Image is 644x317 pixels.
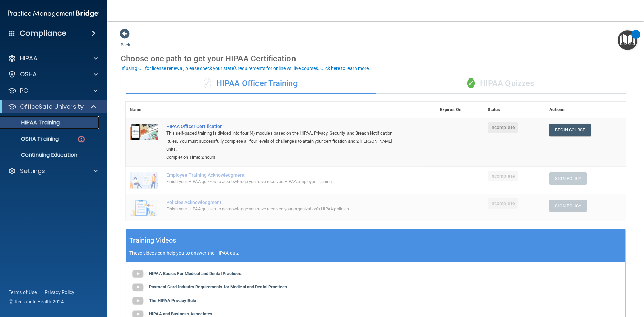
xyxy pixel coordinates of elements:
b: The HIPAA Privacy Rule [149,298,196,303]
th: Name [126,102,162,118]
img: danger-circle.6113f641.png [77,135,86,143]
span: Incomplete [488,171,518,181]
img: gray_youtube_icon.38fcd6cc.png [131,294,145,308]
a: Begin Course [549,124,590,136]
b: HIPAA and Business Associates [149,311,212,316]
button: Sign Policy [549,200,587,212]
th: Expires On [436,102,484,118]
a: Back [121,34,130,47]
p: These videos can help you to answer the HIPAA quiz [129,250,622,256]
a: OSHA [8,70,98,78]
div: Finish your HIPAA quizzes to acknowledge you have received your organization’s HIPAA policies. [166,205,402,213]
div: Policies Acknowledgment [166,200,402,205]
p: OSHA [20,70,37,78]
img: PMB logo [8,7,99,20]
button: Open Resource Center, 1 new notification [618,30,637,50]
span: Ⓒ Rectangle Health 2024 [9,298,64,305]
p: Continuing Education [4,152,96,158]
span: ✓ [467,78,475,88]
a: OfficeSafe University [8,103,97,111]
div: Finish your HIPAA quizzes to acknowledge you have received HIPAA employee training. [166,178,402,186]
p: HIPAA Training [4,119,60,126]
p: HIPAA [20,54,37,62]
span: Incomplete [488,198,518,209]
p: PCI [20,87,30,95]
h4: Compliance [20,29,66,38]
a: HIPAA [8,54,98,62]
img: gray_youtube_icon.38fcd6cc.png [131,267,145,281]
h5: Training Videos [129,234,176,246]
span: Incomplete [488,122,518,133]
p: OfficeSafe University [20,103,84,111]
p: Settings [20,167,45,175]
span: ✓ [204,78,211,88]
th: Status [484,102,545,118]
a: Settings [8,167,98,175]
img: gray_youtube_icon.38fcd6cc.png [131,281,145,294]
div: HIPAA Quizzes [376,73,626,94]
div: Choose one path to get your HIPAA Certification [121,49,631,68]
div: HIPAA Officer Training [126,73,376,94]
b: Payment Card Industry Requirements for Medical and Dental Practices [149,284,287,289]
button: If using CE for license renewal, please check your state's requirements for online vs. live cours... [121,65,371,72]
p: OSHA Training [4,136,59,142]
div: If using CE for license renewal, please check your state's requirements for online vs. live cours... [122,66,370,71]
button: Sign Policy [549,172,587,185]
div: 1 [635,34,637,43]
th: Actions [545,102,626,118]
a: HIPAA Officer Certification [166,124,402,129]
b: HIPAA Basics For Medical and Dental Practices [149,271,241,276]
a: Privacy Policy [45,289,75,296]
div: Employee Training Acknowledgment [166,172,402,178]
div: Completion Time: 2 hours [166,153,402,161]
div: This self-paced training is divided into four (4) modules based on the HIPAA, Privacy, Security, ... [166,129,402,153]
a: Terms of Use [9,289,37,296]
a: PCI [8,87,98,95]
